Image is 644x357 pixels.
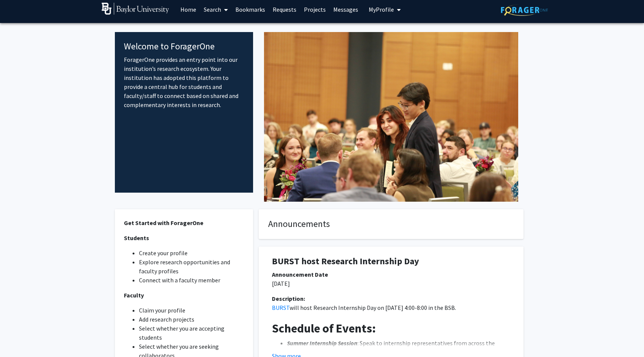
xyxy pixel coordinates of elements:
[369,6,394,13] span: My Profile
[124,219,203,227] strong: Get Started with ForagerOne
[139,315,244,324] li: Add research projects
[272,294,510,303] div: Description:
[264,32,518,202] img: Cover Image
[124,55,244,109] p: ForagerOne provides an entry point into our institution’s research ecosystem. Your institution ha...
[272,270,510,279] div: Announcement Date
[139,306,244,315] li: Claim your profile
[272,321,376,336] strong: Schedule of Events:
[272,256,510,267] h1: BURST host Research Internship Day
[139,276,244,285] li: Connect with a faculty member
[287,339,357,347] em: Summer Internship Session
[6,323,32,351] iframe: Chat
[272,279,510,288] p: [DATE]
[501,4,548,16] img: ForagerOne Logo
[139,257,244,276] li: Explore research opportunities and faculty profiles
[268,219,514,230] h4: Announcements
[139,324,244,342] li: Select whether you are accepting students
[102,3,169,15] img: Baylor University Logo
[124,291,144,299] strong: Faculty
[272,304,290,311] a: BURST
[139,248,244,257] li: Create your profile
[287,339,510,357] li: : Speak to internship representatives from across the country to learn about how to apply!
[124,234,149,242] strong: Students
[272,303,510,312] p: will host Research Internship Day on [DATE] 4:00-8:00 in the BSB.
[124,41,244,52] h4: Welcome to ForagerOne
